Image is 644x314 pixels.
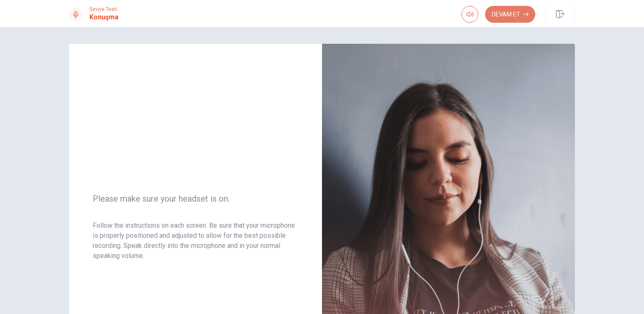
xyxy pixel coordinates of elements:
[93,194,298,204] span: Please make sure your headset is on.
[93,221,298,261] p: Follow the instructions on each screen. Be sure that your microphone is properly positioned and a...
[89,6,118,12] span: Seviye Testi
[485,6,535,23] button: Devam Et
[89,12,118,22] h1: Konuşma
